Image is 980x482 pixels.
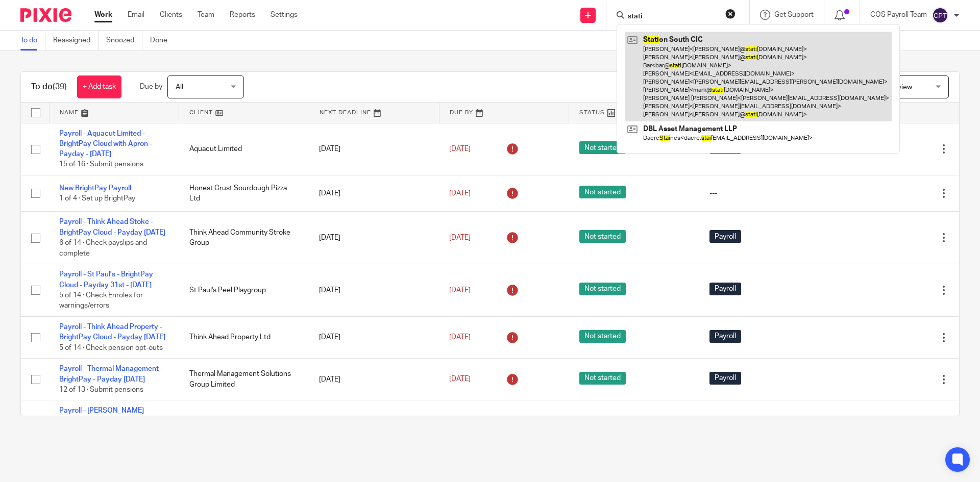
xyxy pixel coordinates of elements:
span: Not started [579,330,626,343]
span: Not started [579,230,626,243]
td: [DATE] [309,400,439,463]
span: Not started [579,283,626,295]
span: Payroll [709,372,741,385]
span: [DATE] [449,145,471,153]
div: --- [709,188,819,198]
td: Think Ahead Community Stroke Group [179,212,309,264]
a: To do [20,31,45,50]
span: [DATE] [449,334,471,341]
td: Aquacut Limited [179,123,309,175]
td: [DATE] [309,264,439,317]
a: Payroll - St Paul's - BrightPay Cloud - Payday 31st - [DATE] [59,271,153,288]
a: Done [150,31,175,50]
a: Payroll - Think Ahead Property - BrightPay Cloud - Payday [DATE] [59,323,165,341]
span: (39) [53,83,67,91]
span: Get Support [774,11,814,18]
a: Work [94,10,112,20]
span: Payroll [709,230,741,243]
td: [PERSON_NAME] Instruments Ltd [179,400,309,463]
span: Not started [579,372,626,385]
a: Email [128,10,144,20]
a: Payroll - Aquacut Limited - BrightPay Cloud with Apron - Payday - [DATE] [59,130,152,158]
h1: To do [31,82,67,92]
img: Pixie [20,8,71,22]
span: 12 of 13 · Submit pensions [59,386,143,393]
span: Payroll [709,330,741,343]
p: COS Payroll Team [870,10,927,20]
p: Due by [140,82,162,92]
a: Payroll - Thermal Management - BrightPay - Payday [DATE] [59,365,163,383]
span: 5 of 14 · Check pension opt-outs [59,344,163,351]
a: + Add task [77,75,121,98]
a: Team [198,10,214,20]
span: Not started [579,141,626,154]
td: Honest Crust Sourdough Pizza Ltd [179,175,309,212]
a: Reports [230,10,255,20]
button: Clear [725,9,736,19]
td: Think Ahead Property Ltd [179,317,309,359]
a: Payroll - [PERSON_NAME] Instruments - BrightPay - Payday [DATE] [59,407,167,435]
img: svg%3E [932,7,948,23]
a: Snoozed [106,31,142,50]
span: 1 of 4 · Set up BrightPay [59,195,135,202]
td: [DATE] [309,317,439,359]
td: St Paul's Peel Playgroup [179,264,309,317]
span: [DATE] [449,287,471,294]
span: [DATE] [449,234,471,241]
a: New BrightPay Payroll [59,185,131,192]
a: Settings [271,10,298,20]
span: [DATE] [449,376,471,383]
a: Clients [160,10,182,20]
span: 6 of 14 · Check payslips and complete [59,239,147,257]
span: 15 of 16 · Submit pensions [59,161,143,168]
span: Not started [579,186,626,198]
a: Payroll - Think Ahead Stoke - BrightPay Cloud - Payday [DATE] [59,218,165,236]
span: 5 of 14 · Check Enrolex for warnings/errors [59,292,143,310]
span: Payroll [709,283,741,295]
td: [DATE] [309,175,439,212]
td: Thermal Management Solutions Group Limited [179,359,309,400]
td: [DATE] [309,123,439,175]
span: [DATE] [449,190,471,197]
a: Reassigned [53,31,99,50]
td: [DATE] [309,212,439,264]
span: All [176,84,183,91]
td: [DATE] [309,359,439,400]
input: Search [627,12,719,21]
